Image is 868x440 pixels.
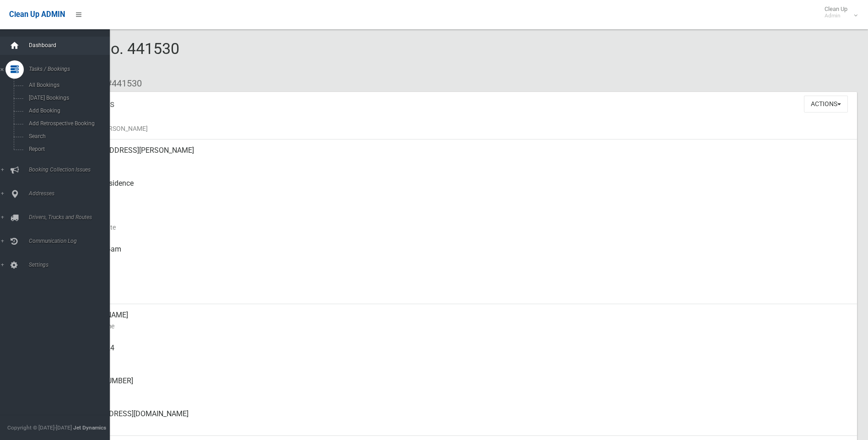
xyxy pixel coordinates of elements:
span: Clean Up ADMIN [9,10,65,19]
span: Drivers, Trucks and Routes [26,214,117,220]
div: [STREET_ADDRESS][PERSON_NAME] [73,140,850,172]
span: Booking No. 441530 [40,39,179,75]
small: Contact Name [73,321,850,332]
small: Mobile [73,354,850,365]
span: Tasks / Bookings [26,66,117,72]
span: Add Booking [26,107,109,114]
span: All Bookings [26,82,109,88]
small: Collected At [73,255,850,266]
a: [EMAIL_ADDRESS][DOMAIN_NAME]Email [40,403,857,436]
small: Pickup Point [73,189,850,200]
small: Address [73,156,850,167]
small: Admin [825,12,847,19]
div: [EMAIL_ADDRESS][DOMAIN_NAME] [73,403,850,436]
div: [DATE] [73,271,850,304]
li: #441530 [100,75,142,92]
span: Report [26,146,109,152]
div: [PHONE_NUMBER] [73,370,850,403]
span: Addresses [26,190,117,197]
div: [DATE] 6:44am [73,238,850,271]
span: Settings [26,262,117,268]
div: Front of Residence [73,172,850,205]
span: Booking Collection Issues [26,166,117,173]
span: Clean Up [820,5,857,19]
span: Communication Log [26,238,117,244]
div: 0404333124 [73,337,850,370]
small: Collection Date [73,222,850,233]
small: Landline [73,386,850,397]
small: Zone [73,288,850,299]
small: Name of [PERSON_NAME] [73,123,850,134]
span: [DATE] Bookings [26,95,109,101]
strong: Jet Dynamics [73,424,106,431]
span: Add Retrospective Booking [26,120,109,127]
span: Search [26,133,109,140]
div: [PERSON_NAME] [73,304,850,337]
small: Email [73,419,850,430]
button: Actions [804,96,848,113]
div: [DATE] [73,205,850,238]
span: Copyright © [DATE]-[DATE] [7,424,72,431]
span: Dashboard [26,42,117,48]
